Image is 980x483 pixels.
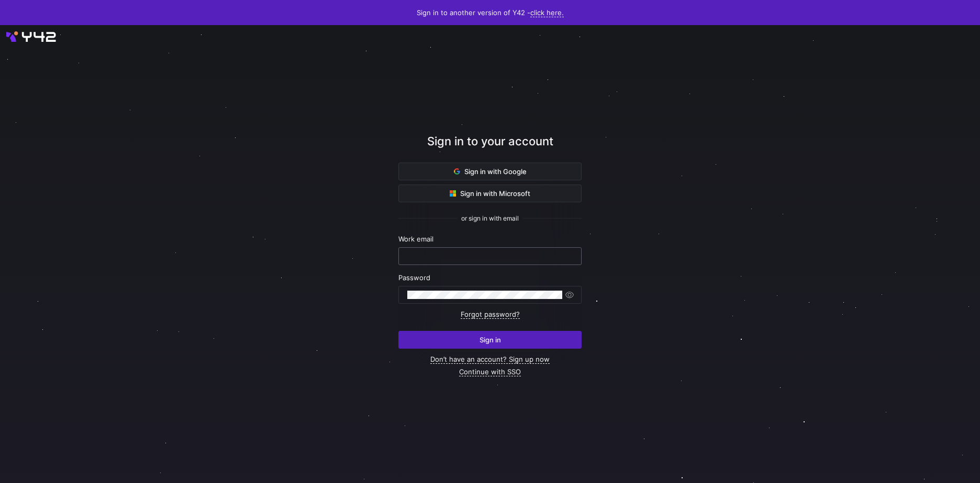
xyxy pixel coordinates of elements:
[461,215,519,222] span: or sign in with email
[398,331,582,349] button: Sign in
[398,235,433,243] span: Work email
[398,273,430,282] span: Password
[430,355,550,364] a: Don’t have an account? Sign up now
[459,367,521,376] a: Continue with SSO
[454,167,527,176] span: Sign in with Google
[450,189,530,198] span: Sign in with Microsoft
[398,133,582,163] div: Sign in to your account
[480,336,501,344] span: Sign in
[530,8,564,17] a: click here.
[461,310,520,319] a: Forgot password?
[398,163,582,180] button: Sign in with Google
[398,185,582,202] button: Sign in with Microsoft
